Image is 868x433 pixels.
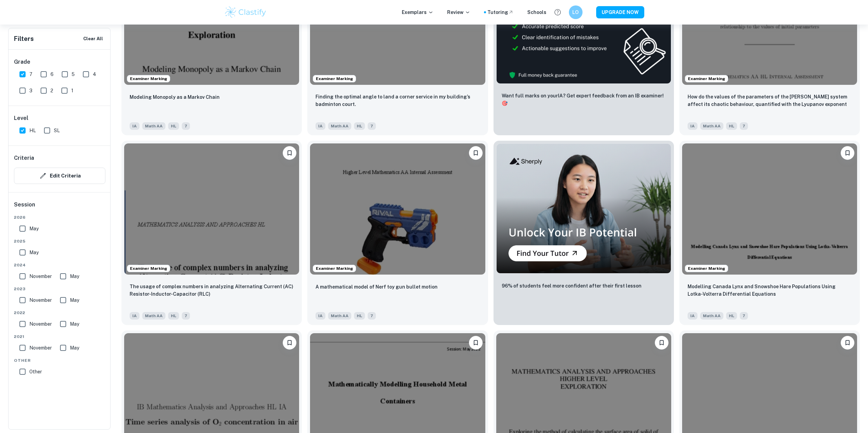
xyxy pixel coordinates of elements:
[700,312,723,320] span: Math AA
[368,122,376,130] span: 7
[29,87,32,94] span: 3
[655,336,668,350] button: Bookmark
[496,143,671,274] img: Thumbnail
[182,122,190,130] span: 7
[315,312,325,320] span: IA
[142,122,165,130] span: Math AA
[29,127,36,134] span: HL
[93,71,96,78] span: 4
[14,201,105,214] h6: Session
[402,9,433,16] p: Exemplars
[50,71,54,78] span: 6
[354,312,365,320] span: HL
[726,122,737,130] span: HL
[14,286,105,292] span: 2023
[315,283,438,291] p: A mathematical model of Nerf toy gun bullet motion
[740,122,748,130] span: 7
[29,225,39,232] span: May
[124,143,299,275] img: Math AA IA example thumbnail: The usage of complex numbers in analyzin
[700,122,723,130] span: Math AA
[14,310,105,316] span: 2022
[502,282,642,290] p: 96% of students feel more confident after their first lesson
[130,122,139,130] span: IA
[29,320,52,328] span: November
[130,93,220,101] p: Modeling Monopoly as a Markov Chain
[14,214,105,220] span: 2026
[14,334,105,340] span: 2021
[487,9,514,16] a: Tutoring
[726,312,737,320] span: HL
[29,296,52,304] span: November
[368,312,376,320] span: 7
[569,5,583,19] button: LO
[469,336,483,350] button: Bookmark
[682,143,857,275] img: Math AA IA example thumbnail: Modelling Canada Lynx and Snowshoe Hare
[685,76,728,82] span: Examiner Marking
[14,238,105,244] span: 2025
[552,6,563,18] button: Help and Feedback
[679,141,860,325] a: Examiner MarkingBookmarkModelling Canada Lynx and Snowshoe Hare Populations Using Lotka-Volterra ...
[130,312,139,320] span: IA
[14,262,105,268] span: 2024
[447,9,470,16] p: Review
[688,283,852,298] p: Modelling Canada Lynx and Snowshoe Hare Populations Using Lotka-Volterra Differential Equations
[688,93,852,108] p: How do the values of the parameters of the Lorenz system affect its chaotic behaviour, quantified...
[310,143,485,275] img: Math AA IA example thumbnail: A mathematical model of Nerf toy gun bul
[572,9,579,16] h6: LO
[70,344,79,352] span: May
[14,168,105,184] button: Edit Criteria
[283,336,296,350] button: Bookmark
[14,34,34,44] h6: Filters
[596,6,644,18] button: UPGRADE NOW
[14,357,105,364] span: Other
[494,141,674,325] a: Thumbnail96% of students feel more confident after their first lesson
[182,312,190,320] span: 7
[168,122,179,130] span: HL
[328,312,351,320] span: Math AA
[14,154,34,162] h6: Criteria
[29,71,32,78] span: 7
[307,141,488,325] a: Examiner MarkingBookmarkA mathematical model of Nerf toy gun bullet motionIAMath AAHL7
[740,312,748,320] span: 7
[29,344,52,352] span: November
[283,146,296,160] button: Bookmark
[29,249,39,256] span: May
[469,146,483,160] button: Bookmark
[315,93,480,108] p: Finding the optimal angle to land a corner service in my building’s badminton court.
[224,5,267,19] img: Clastify logo
[527,9,546,16] a: Schools
[168,312,179,320] span: HL
[685,265,728,272] span: Examiner Marking
[142,312,165,320] span: Math AA
[29,273,52,280] span: November
[688,312,697,320] span: IA
[14,114,105,122] h6: Level
[72,71,75,78] span: 5
[354,122,365,130] span: HL
[121,141,302,325] a: Examiner MarkingBookmarkThe usage of complex numbers in analyzing Alternating Current (AC) Resist...
[54,127,60,134] span: SL
[70,273,79,280] span: May
[841,336,854,350] button: Bookmark
[130,283,294,298] p: The usage of complex numbers in analyzing Alternating Current (AC) Resistor-Inductor-Capacitor (RLC)
[315,122,325,130] span: IA
[841,146,854,160] button: Bookmark
[70,296,79,304] span: May
[50,87,53,94] span: 2
[502,100,507,106] span: 🎯
[127,265,170,272] span: Examiner Marking
[71,87,73,94] span: 1
[14,58,105,66] h6: Grade
[70,320,79,328] span: May
[313,265,356,272] span: Examiner Marking
[127,76,170,82] span: Examiner Marking
[29,368,42,375] span: Other
[313,76,356,82] span: Examiner Marking
[328,122,351,130] span: Math AA
[688,122,697,130] span: IA
[502,92,666,107] p: Want full marks on your IA ? Get expert feedback from an IB examiner!
[82,34,105,44] button: Clear All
